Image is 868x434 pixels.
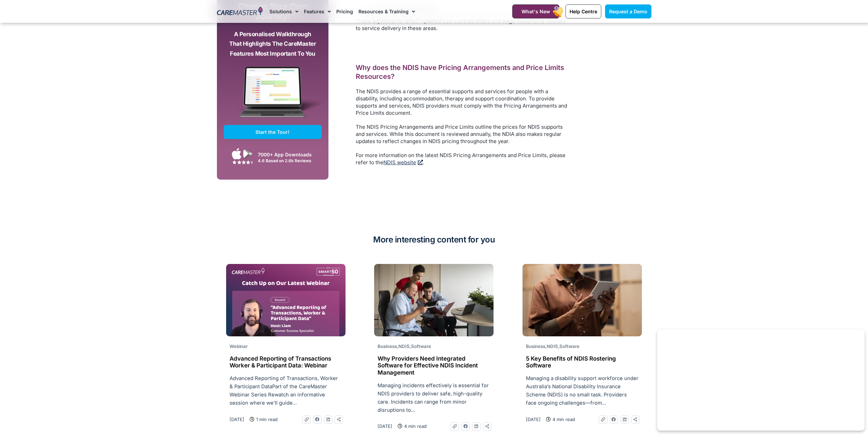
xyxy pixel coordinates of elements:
a: Request a Demo [605,4,651,18]
img: Google Play App Icon [243,149,253,159]
img: set-designer-work-indoors [523,264,642,336]
span: Help Centre [570,9,597,14]
h2: Advanced Reporting of Transactions Worker & Participant Data: Webinar [230,355,342,369]
p: These adjustments reflect updated cost considerations and wage movements relevant to service deli... [356,17,571,32]
p: The NDIS provides a range of essential supports and services for people with a disability, includ... [356,88,571,116]
time: [DATE] [230,417,244,422]
span: Software [559,344,579,349]
span: NDIS [398,344,410,349]
a: Start the Tour! [224,125,322,139]
p: A personalised walkthrough that highlights the CareMaster features most important to you [229,29,317,59]
span: , , [378,344,431,349]
p: Managing a disability support workforce under Australia’s National Disability Insurance Scheme (N... [526,374,638,407]
span: 4 min read [551,416,575,423]
time: [DATE] [526,417,541,422]
h2: 5 Key Benefits of NDIS Rostering Software [526,355,638,369]
a: [DATE] [230,416,244,423]
h2: More interesting content for you [217,234,651,245]
span: , , [526,344,579,349]
p: The NDIS Pricing Arrangements and Price Limits outline the prices for NDIS supports and services.... [356,123,571,145]
p: Managing incidents effectively is essential for NDIS providers to deliver safe, high-quality care... [378,381,490,414]
img: CareMaster Logo [217,6,263,17]
h2: Why Providers Need Integrated Software for Effective NDIS Incident Management [378,355,490,376]
h2: Why does the NDIS have Pricing Arrangements and Price Limits Resources? [356,63,571,81]
span: What's New [521,9,550,14]
img: CareMaster Software Mockup on Screen [224,67,322,125]
a: [DATE] [378,422,392,430]
span: Business [378,344,397,349]
img: REWATCH Advanced Reporting of Transactions, Worker & Participant Data_Website Thumb [226,264,345,336]
span: Start the Tour! [255,129,290,135]
img: man-wheelchair-working-front-view [374,264,494,336]
span: Request a Demo [609,9,647,14]
span: 4 min read [402,422,427,430]
iframe: Popup CTA [657,330,865,431]
a: NDIS website [383,159,423,166]
img: Google Play Store App Review Stars [232,160,253,164]
a: Help Centre [565,4,601,18]
span: NDIS [547,344,558,349]
p: For more information on the latest NDIS Pricing Arrangements and Price Limits, please refer to the . [356,152,571,166]
span: 1 min read [254,416,278,423]
img: Apple App Store Icon [232,148,241,159]
time: [DATE] [378,423,392,429]
a: [DATE] [526,416,541,423]
span: Software [411,344,431,349]
p: Advanced Reporting of Transactions, Worker & Participant DataPart of the CareMaster Webinar Serie... [230,374,342,407]
div: 4.6 Based on 2.6k Reviews [258,158,318,163]
div: 7000+ App Downloads [258,151,318,158]
a: What's New [512,4,559,18]
span: Webinar [230,344,248,349]
span: Business [526,344,545,349]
